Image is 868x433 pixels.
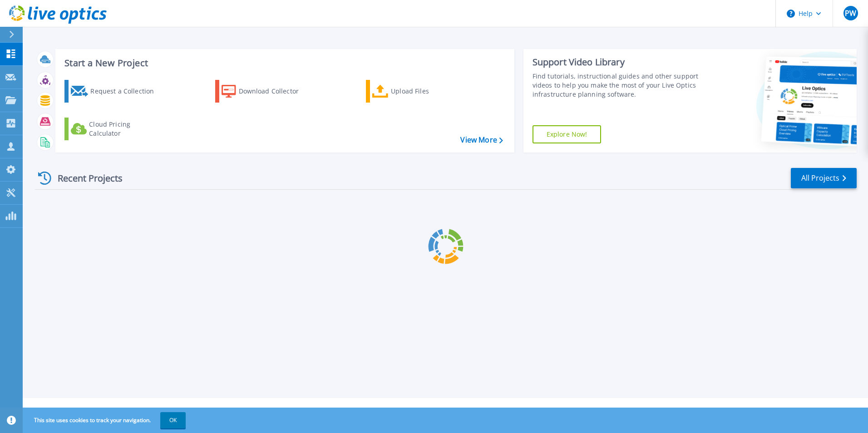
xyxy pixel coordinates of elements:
h3: Start a New Project [64,58,503,68]
a: View More [460,136,503,144]
div: Find tutorials, instructional guides and other support videos to help you make the most of your L... [533,72,702,99]
a: Cloud Pricing Calculator [64,118,166,140]
div: Recent Projects [35,167,135,189]
a: All Projects [791,168,857,188]
a: Upload Files [366,80,467,103]
span: This site uses cookies to track your navigation. [25,412,186,428]
button: OK [160,412,186,428]
div: Download Collector [239,82,311,100]
div: Upload Files [391,82,464,100]
div: Cloud Pricing Calculator [89,120,162,138]
a: Request a Collection [64,80,166,103]
a: Explore Now! [533,125,602,143]
div: Support Video Library [533,56,702,68]
div: Request a Collection [90,82,163,100]
span: PW [845,10,856,17]
a: Download Collector [215,80,316,103]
